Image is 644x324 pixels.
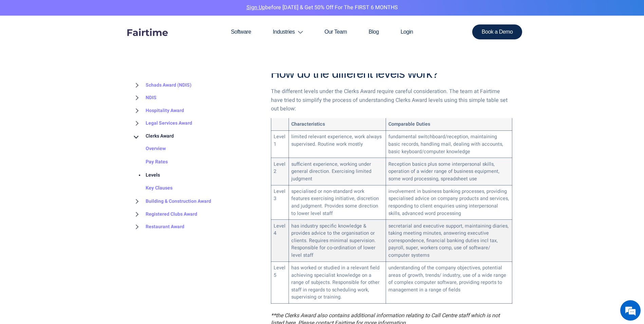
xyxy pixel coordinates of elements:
td: Reception basics plus some interpersonal skills, operation of a wider range of business equipment... [386,158,512,185]
td: sufficient experience, working under general direction. Exercising limited judgment [289,158,386,185]
a: Registered Clubs Award [132,208,197,221]
a: Book a Demo [472,24,522,39]
td: fundamental switchboard/reception, maintaining basic records, handling mail, dealing with account... [386,131,512,158]
td: limited relevant experience, work always supervised. Routine work mostly [289,131,386,158]
a: Schads Award (NDIS) [132,79,191,92]
div: Submit [88,172,107,180]
a: Blog [358,16,390,48]
div: We'll Send Them to You [16,146,107,153]
nav: BROWSE TOPICS [132,79,261,233]
a: Clerks Award [132,130,174,143]
a: Legal Services Award [132,117,192,130]
img: d_7003521856_operators_12627000000521031 [12,34,29,51]
td: secretarial and executive support, maintaining diaries, taking meeting minutes, answering executi... [386,220,512,262]
a: Hospitality Award [132,104,184,117]
td: involvement in business banking processes, providing specialised advice on company products and s... [386,185,512,220]
h2: How do the different levels work? [271,66,512,82]
p: The different levels under the Clerks Award require careful consideration. The team at Fairtime h... [271,87,512,113]
textarea: Enter details in the input field [3,198,129,222]
td: Level 2 [271,158,289,185]
div: Need Clerks Rates? [35,38,114,47]
span: Book a Demo [482,29,513,35]
a: Pay Rates [132,156,168,169]
div: Need Clerks Rates? [12,132,50,137]
div: BROWSE TOPICS [132,65,261,233]
td: has worked or studied in a relevant field achieving specialist knowledge on a range of subjects. ... [289,262,386,303]
a: Overview [132,143,166,156]
a: Restaurant Award [132,220,184,233]
a: Levels [132,169,160,182]
a: Sign Up [246,3,265,12]
a: NDIS [132,92,157,105]
a: Key Clauses [132,182,172,195]
td: understanding of the company objectives, potential areas of growth, trends/ industry, use of a wi... [386,262,512,303]
a: Industries [262,16,314,48]
strong: Comparable Duties [388,121,430,128]
a: Software [220,16,262,48]
div: Minimize live chat window [111,3,128,20]
td: specialised or non-standard work features exercising initiative, discretion and judgment. Provide... [289,185,386,220]
td: Level 4 [271,220,289,262]
p: before [DATE] & Get 50% Off for the FIRST 6 MONTHS [5,3,639,12]
td: has industry specific knowledge & provides advice to the organisation or clients. Requires minima... [289,220,386,262]
td: Level 5 [271,262,289,303]
td: Level 1 [271,131,289,158]
a: Building & Construction Award [132,195,211,208]
a: Our Team [314,16,358,48]
td: Level 3 [271,185,289,220]
a: Login [390,16,424,48]
strong: Characteristics [291,121,325,128]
